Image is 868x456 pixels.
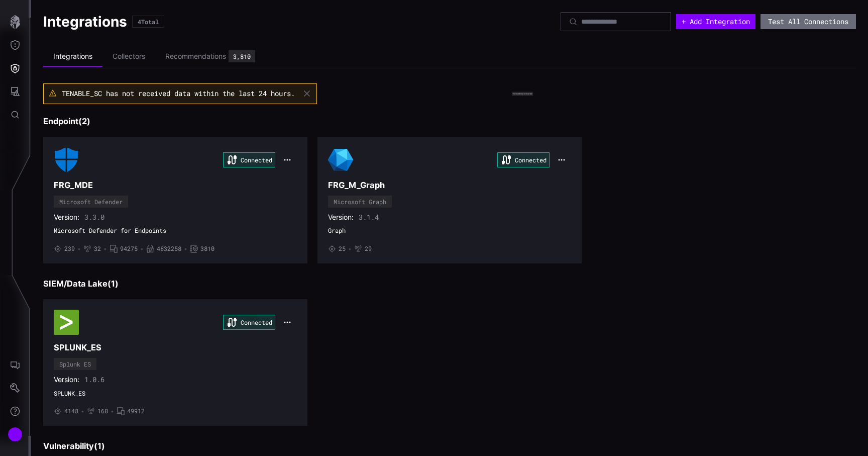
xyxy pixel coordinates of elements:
[43,13,127,31] h1: Integrations
[223,315,275,330] div: Connected
[54,375,79,384] span: Version:
[334,199,386,205] div: Microsoft Graph
[43,116,856,127] h3: Endpoint ( 2 )
[233,53,251,59] div: 3,810
[676,14,755,29] button: + Add Integration
[54,310,79,335] img: Splunk ES
[140,245,144,253] span: •
[54,213,79,222] span: Version:
[111,407,114,415] span: •
[359,213,379,222] span: 3.1.4
[54,227,297,235] span: Microsoft Defender for Endpoints
[328,227,571,235] span: Graph
[84,375,104,384] span: 1.0.6
[127,407,145,415] span: 49912
[94,245,101,253] span: 32
[497,152,550,167] div: Connected
[54,180,297,191] h3: FRG_MDE
[54,390,297,398] span: SPLUNK_ES
[328,213,354,222] span: Version:
[77,245,81,253] span: •
[43,279,856,289] h3: SIEM/Data Lake ( 1 )
[81,407,84,415] span: •
[200,245,214,253] span: 3810
[43,441,856,451] h3: Vulnerability ( 1 )
[157,245,181,253] span: 4832258
[64,407,78,415] span: 4148
[54,147,79,172] img: Microsoft Defender
[348,245,352,253] span: •
[103,245,107,253] span: •
[59,361,91,367] div: Splunk ES
[97,407,108,415] span: 168
[328,147,353,172] img: Microsoft Graph
[328,180,571,191] h3: FRG_M_Graph
[64,245,75,253] span: 239
[59,199,123,205] div: Microsoft Defender
[339,245,346,253] span: 25
[54,342,297,353] h3: SPLUNK_ES
[102,47,155,66] li: Collectors
[165,52,226,61] div: Recommendations
[43,47,102,67] li: Integrations
[223,152,275,167] div: Connected
[84,213,104,222] span: 3.3.0
[761,14,856,29] button: Test All Connections
[184,245,187,253] span: •
[138,19,159,25] div: 4 Total
[120,245,138,253] span: 94275
[62,88,295,98] span: TENABLE_SC has not received data within the last 24 hours.
[365,245,372,253] span: 29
